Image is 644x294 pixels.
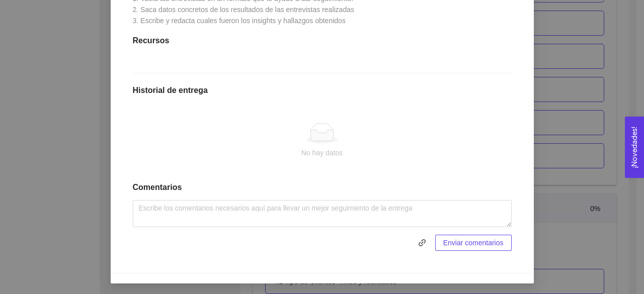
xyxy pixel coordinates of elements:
[415,239,430,247] span: link
[435,235,512,251] button: Enviar comentarios
[414,239,430,247] span: link
[133,36,512,46] h1: Recursos
[133,85,512,95] h1: Historial de entrega
[414,235,430,251] button: link
[443,237,504,248] span: Enviar comentarios
[625,117,644,178] button: Open Feedback Widget
[133,182,512,192] h1: Comentarios
[141,147,504,158] div: No hay datos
